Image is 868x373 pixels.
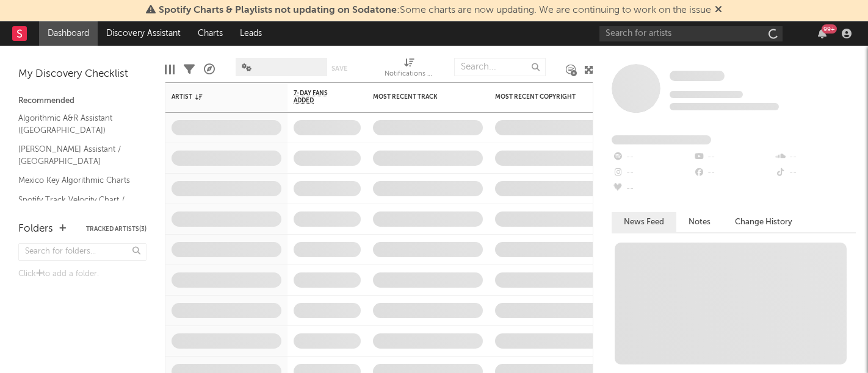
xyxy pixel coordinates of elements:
[18,174,134,187] a: Mexico Key Algorithmic Charts
[612,181,693,197] div: --
[18,112,134,137] a: Algorithmic A&R Assistant ([GEOGRAPHIC_DATA])
[189,21,231,46] a: Charts
[18,67,146,82] div: My Discovery Checklist
[693,149,774,165] div: --
[676,212,723,232] button: Notes
[204,52,215,87] div: A&R Pipeline
[723,212,805,232] button: Change History
[39,21,98,46] a: Dashboard
[612,212,676,232] button: News Feed
[231,21,270,46] a: Leads
[670,91,743,98] span: Tracking Since: [DATE]
[294,90,342,104] span: 7-Day Fans Added
[18,143,134,168] a: [PERSON_NAME] Assistant / [GEOGRAPHIC_DATA]
[670,103,779,110] span: 0 fans last week
[172,93,263,101] div: Artist
[775,165,856,181] div: --
[818,29,826,38] button: 99+
[373,93,465,101] div: Most Recent Track
[18,267,146,282] div: Click to add a folder.
[670,70,725,82] a: Some Artist
[454,58,546,76] input: Search...
[331,65,347,72] button: Save
[693,165,774,181] div: --
[98,21,189,46] a: Discovery Assistant
[612,165,693,181] div: --
[385,67,433,82] div: Notifications (Artist)
[18,94,146,108] div: Recommended
[159,5,711,15] span: : Some charts are now updating. We are continuing to work on the issue
[18,193,134,218] a: Spotify Track Velocity Chart / MX
[165,52,175,87] div: Edit Columns
[670,71,725,81] span: Some Artist
[612,135,711,144] span: Fans Added by Platform
[184,52,195,87] div: Filters
[86,226,146,232] button: Tracked Artists(3)
[385,52,433,87] div: Notifications (Artist)
[599,26,783,41] input: Search for artists
[822,24,837,34] div: 99 +
[775,149,856,165] div: --
[495,93,587,101] div: Most Recent Copyright
[612,149,693,165] div: --
[715,5,722,15] span: Dismiss
[18,222,53,236] div: Folders
[18,243,146,261] input: Search for folders...
[159,5,397,15] span: Spotify Charts & Playlists not updating on Sodatone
